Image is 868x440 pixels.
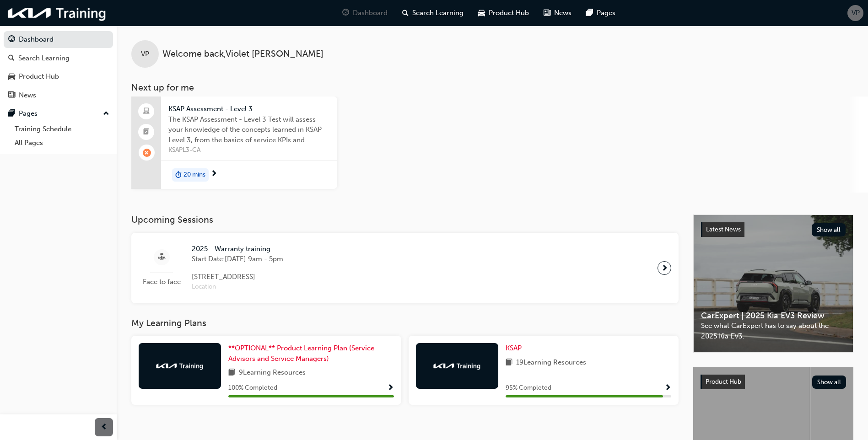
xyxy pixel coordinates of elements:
a: **OPTIONAL** Product Learning Plan (Service Advisors and Service Managers) [228,343,394,364]
span: Dashboard [353,8,388,18]
a: pages-iconPages [579,4,623,22]
span: Product Hub [489,8,529,18]
h3: Upcoming Sessions [131,215,679,225]
a: News [4,87,113,104]
button: VP [847,5,863,21]
span: guage-icon [8,36,15,44]
span: 20 mins [183,170,205,180]
a: All Pages [11,136,113,150]
span: up-icon [103,108,109,120]
span: search-icon [8,54,15,63]
button: Show all [812,376,846,389]
span: book-icon [228,367,235,379]
span: booktick-icon [143,126,150,138]
span: news-icon [544,7,550,19]
img: kia-training [155,361,205,370]
button: Show all [812,223,846,236]
span: car-icon [8,73,15,81]
span: sessionType_FACE_TO_FACE-icon [158,252,165,263]
span: learningRecordVerb_FAIL-icon [143,149,151,157]
img: kia-training [432,361,482,370]
span: 100 % Completed [228,383,277,393]
button: DashboardSearch LearningProduct HubNews [4,29,113,105]
span: Show Progress [387,384,394,392]
span: Show Progress [664,384,671,392]
a: Training Schedule [11,122,113,136]
button: Show Progress [387,382,394,394]
span: search-icon [402,7,409,19]
span: VP [852,8,860,18]
span: KSAP [506,344,522,352]
button: Show Progress [664,382,671,394]
h3: Next up for me [117,82,868,93]
span: pages-icon [8,110,15,118]
a: car-iconProduct Hub [471,4,536,22]
span: KSAPL3-CA [168,145,330,156]
a: Dashboard [4,31,113,48]
div: Product Hub [19,71,59,82]
a: Face to face2025 - Warranty trainingStart Date:[DATE] 9am - 5pm[STREET_ADDRESS]Location [139,240,671,296]
a: Latest NewsShow allCarExpert | 2025 Kia EV3 ReviewSee what CarExpert has to say about the 2025 Ki... [693,215,853,353]
a: news-iconNews [536,4,579,22]
div: News [19,90,36,101]
div: Search Learning [18,53,70,64]
span: prev-icon [101,422,108,433]
span: news-icon [8,91,15,100]
a: KSAP Assessment - Level 3The KSAP Assessment - Level 3 Test will assess your knowledge of the con... [131,97,337,189]
a: search-iconSearch Learning [395,4,471,22]
span: pages-icon [586,7,593,19]
span: next-icon [661,262,668,274]
a: guage-iconDashboard [335,4,395,22]
span: See what CarExpert has to say about the 2025 Kia EV3. [701,321,846,341]
span: Start Date: [DATE] 9am - 5pm [192,254,283,264]
span: next-icon [210,170,217,178]
button: Pages [4,105,113,122]
span: Search Learning [412,8,464,18]
span: Face to face [139,277,184,287]
a: Product Hub [4,68,113,85]
span: Product Hub [706,378,741,386]
span: 19 Learning Resources [516,357,586,369]
span: VP [141,49,149,59]
span: **OPTIONAL** Product Learning Plan (Service Advisors and Service Managers) [228,344,374,363]
span: Latest News [706,225,741,233]
span: 95 % Completed [506,383,551,393]
span: 2025 - Warranty training [192,244,283,254]
a: Search Learning [4,50,113,67]
img: kia-training [5,4,110,22]
a: Product HubShow all [701,375,846,389]
span: car-icon [478,7,485,19]
a: KSAP [506,343,525,354]
span: duration-icon [175,169,182,181]
span: News [554,8,571,18]
span: [STREET_ADDRESS] [192,272,283,282]
a: Latest NewsShow all [701,222,846,237]
span: Pages [597,8,615,18]
span: guage-icon [342,7,349,19]
div: Pages [19,108,38,119]
span: book-icon [506,357,512,369]
span: 9 Learning Resources [239,367,306,379]
span: Welcome back , Violet [PERSON_NAME] [162,49,323,59]
span: laptop-icon [143,106,150,118]
span: Location [192,282,283,292]
span: KSAP Assessment - Level 3 [168,104,330,114]
span: The KSAP Assessment - Level 3 Test will assess your knowledge of the concepts learned in KSAP Lev... [168,114,330,145]
span: CarExpert | 2025 Kia EV3 Review [701,311,846,321]
h3: My Learning Plans [131,318,679,328]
